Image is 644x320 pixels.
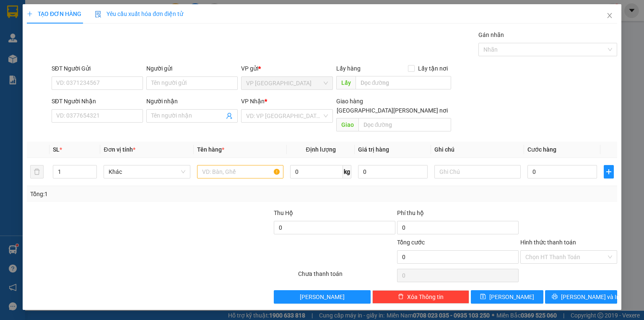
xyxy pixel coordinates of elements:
[358,165,428,178] input: 0
[300,292,345,302] span: [PERSON_NAME]
[397,239,425,246] span: Tổng cước
[297,269,396,284] div: Chưa thanh toán
[358,146,389,153] span: Giá trị hàng
[273,290,370,304] button: [PERSON_NAME]
[336,118,358,131] span: Giao
[398,294,404,300] span: delete
[358,118,451,131] input: Dọc đường
[109,165,185,178] span: Khác
[197,146,224,153] span: Tên hàng
[246,77,327,89] span: VP Sài Gòn
[397,208,519,221] div: Phí thu hộ
[52,97,143,106] div: SĐT Người Nhận
[415,64,451,73] span: Lấy tận nơi
[561,292,620,302] span: [PERSON_NAME] và In
[552,294,558,300] span: printer
[146,97,238,106] div: Người nhận
[306,146,335,153] span: Định lượng
[95,10,183,17] span: Yêu cầu xuất hóa đơn điện tử
[527,146,556,153] span: Cước hàng
[355,76,451,89] input: Dọc đường
[336,65,360,72] span: Lấy hàng
[520,239,576,246] label: Hình thức thanh toán
[606,12,613,19] span: close
[30,189,249,199] div: Tổng: 1
[372,290,469,304] button: deleteXóa Thông tin
[478,31,504,38] label: Gán nhãn
[336,76,355,89] span: Lấy
[146,64,238,73] div: Người gửi
[27,11,33,17] span: plus
[480,294,486,300] span: save
[604,165,614,178] button: plus
[333,106,451,115] span: [GEOGRAPHIC_DATA][PERSON_NAME] nơi
[336,98,363,105] span: Giao hàng
[30,165,44,178] button: delete
[95,11,101,18] img: icon
[471,290,543,304] button: save[PERSON_NAME]
[434,165,521,178] input: Ghi Chú
[241,98,265,105] span: VP Nhận
[431,142,524,158] th: Ghi chú
[343,165,351,178] span: kg
[407,292,444,302] span: Xóa Thông tin
[52,64,143,73] div: SĐT Người Gửi
[604,168,613,175] span: plus
[598,4,621,28] button: Close
[197,165,283,178] input: VD: Bàn, Ghế
[545,290,618,304] button: printer[PERSON_NAME] và In
[489,292,534,302] span: [PERSON_NAME]
[226,113,233,119] span: user-add
[104,146,135,153] span: Đơn vị tính
[241,64,332,73] div: VP gửi
[27,10,81,17] span: TẠO ĐƠN HÀNG
[53,146,60,153] span: SL
[273,210,293,216] span: Thu Hộ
